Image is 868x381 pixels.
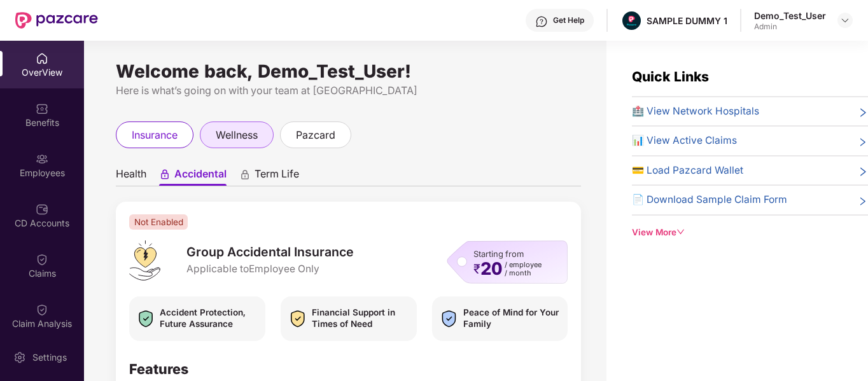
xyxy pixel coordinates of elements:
[287,305,308,332] img: icon
[36,52,48,65] img: svg+xml;base64,PHN2ZyBpZD0iSG9tZSIgeG1sbnM9Imh0dHA6Ly93d3cudzMub3JnLzIwMDAvc3ZnIiB3aWR0aD0iMjAiIG...
[116,167,146,186] span: Health
[36,102,48,115] img: svg+xml;base64,PHN2ZyBpZD0iQmVuZWZpdHMiIHhtbG5zPSJodHRwOi8vd3d3LnczLm9yZy8yMDAwL3N2ZyIgd2lkdGg9Ij...
[632,69,709,85] span: Quick Links
[676,228,685,237] span: down
[312,307,410,331] span: Financial Support in Times of Need
[216,127,258,143] span: wellness
[632,104,759,119] span: 🏥 View Network Hospitals
[858,135,868,148] span: right
[632,163,743,178] span: 💳 Load Pazcard Wallet
[480,261,502,277] span: 20
[647,15,727,27] div: SAMPLE DUMMY 1
[463,307,562,331] span: Peace of Mind for Your Family
[116,66,581,76] div: Welcome back, Demo_Test_User!
[858,165,868,178] span: right
[132,127,178,143] span: insurance
[535,15,548,28] img: svg+xml;base64,PHN2ZyBpZD0iSGVscC0zMngzMiIgeG1sbnM9Imh0dHA6Ly93d3cudzMub3JnLzIwMDAvc3ZnIiB3aWR0aD...
[36,303,48,316] img: svg+xml;base64,PHN2ZyBpZD0iQ2xhaW0iIHhtbG5zPSJodHRwOi8vd3d3LnczLm9yZy8yMDAwL3N2ZyIgd2lkdGg9IjIwIi...
[473,264,480,274] span: ₹
[255,167,299,186] span: Term Life
[15,12,98,29] img: New Pazcare Logo
[239,169,251,180] div: animation
[622,11,641,30] img: Pazcare_Alternative_logo-01-01.png
[505,269,542,277] span: / month
[160,307,259,331] span: Accident Protection, Future Assurance
[129,240,160,281] img: logo
[858,195,868,207] span: right
[159,169,171,180] div: animation
[36,253,48,266] img: svg+xml;base64,PHN2ZyBpZD0iQ2xhaW0iIHhtbG5zPSJodHRwOi8vd3d3LnczLm9yZy8yMDAwL3N2ZyIgd2lkdGg9IjIwIi...
[129,214,188,230] span: Not Enabled
[13,351,26,364] img: svg+xml;base64,PHN2ZyBpZD0iU2V0dGluZy0yMHgyMCIgeG1sbnM9Imh0dHA6Ly93d3cudzMub3JnLzIwMDAvc3ZnIiB3aW...
[296,127,335,143] span: pazcard
[29,351,71,364] div: Settings
[438,305,459,332] img: icon
[136,305,156,332] img: icon
[840,15,850,25] img: svg+xml;base64,PHN2ZyBpZD0iRHJvcGRvd24tMzJ4MzIiIHhtbG5zPSJodHRwOi8vd3d3LnczLm9yZy8yMDAwL3N2ZyIgd2...
[754,10,826,22] div: Demo_Test_User
[129,360,568,378] div: Features
[858,106,868,119] span: right
[632,192,787,207] span: 📄 Download Sample Claim Form
[186,262,354,276] span: Applicable to Employee Only
[186,244,354,261] span: Group Accidental Insurance
[174,167,227,186] span: Accidental
[553,15,584,25] div: Get Help
[754,22,826,32] div: Admin
[632,226,868,239] div: View More
[36,153,48,165] img: svg+xml;base64,PHN2ZyBpZD0iRW1wbG95ZWVzIiB4bWxucz0iaHR0cDovL3d3dy53My5vcmcvMjAwMC9zdmciIHdpZHRoPS...
[505,261,542,269] span: / employee
[116,83,581,99] div: Here is what’s going on with your team at [GEOGRAPHIC_DATA]
[36,203,48,216] img: svg+xml;base64,PHN2ZyBpZD0iQ0RfQWNjb3VudHMiIGRhdGEtbmFtZT0iQ0QgQWNjb3VudHMiIHhtbG5zPSJodHRwOi8vd3...
[473,249,524,259] span: Starting from
[632,133,737,148] span: 📊 View Active Claims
